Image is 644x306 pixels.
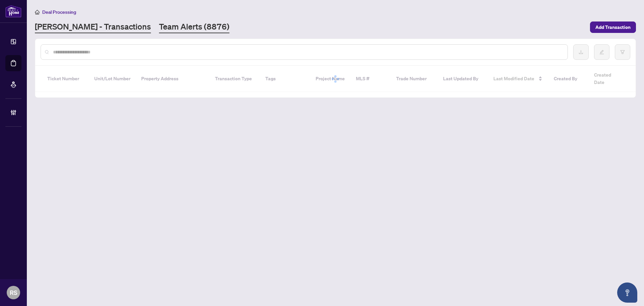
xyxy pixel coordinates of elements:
[10,288,17,297] span: RS
[5,5,21,17] img: logo
[573,44,589,60] button: download
[617,282,637,303] button: Open asap
[159,21,229,33] a: Team Alerts (8876)
[595,22,631,33] span: Add Transaction
[35,21,151,33] a: [PERSON_NAME] - Transactions
[594,44,609,60] button: edit
[615,44,630,60] button: filter
[590,21,636,33] button: Add Transaction
[35,10,40,14] span: home
[42,9,76,15] span: Deal Processing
